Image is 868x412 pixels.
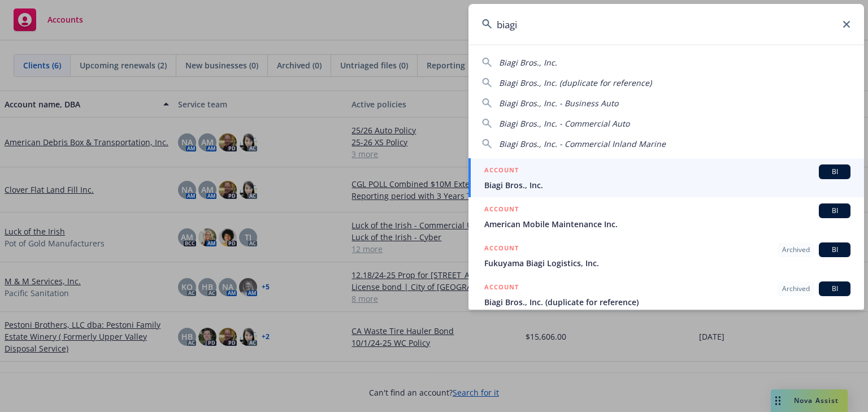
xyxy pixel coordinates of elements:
span: Biagi Bros., Inc. (duplicate for reference) [484,296,850,308]
h5: ACCOUNT [484,203,519,217]
span: Archived [782,245,810,255]
span: Fukuyama Biagi Logistics, Inc. [484,257,850,269]
span: BI [823,206,846,216]
span: Biagi Bros., Inc. - Commercial Auto [499,118,630,129]
span: BI [823,167,846,177]
h5: ACCOUNT [484,164,519,178]
span: Biagi Bros., Inc. - Commercial Inland Marine [499,138,666,149]
h5: ACCOUNT [484,242,519,256]
a: ACCOUNTBIBiagi Bros., Inc. [468,158,864,197]
span: Biagi Bros., Inc. [484,179,850,191]
span: Biagi Bros., Inc. - Business Auto [499,98,618,109]
input: Search... [468,4,864,45]
span: BI [823,284,846,294]
span: Biagi Bros., Inc. (duplicate for reference) [499,77,652,88]
span: BI [823,245,846,255]
a: ACCOUNTBIAmerican Mobile Maintenance Inc. [468,197,864,236]
span: Archived [782,284,810,294]
a: ACCOUNTArchivedBIBiagi Bros., Inc. (duplicate for reference) [468,275,864,314]
h5: ACCOUNT [484,281,519,295]
a: ACCOUNTArchivedBIFukuyama Biagi Logistics, Inc. [468,236,864,275]
span: Biagi Bros., Inc. [499,57,557,68]
span: American Mobile Maintenance Inc. [484,218,850,230]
